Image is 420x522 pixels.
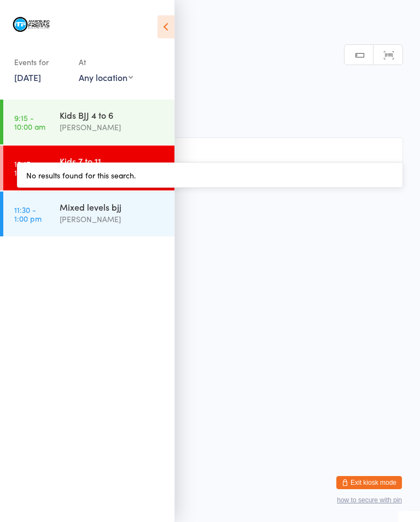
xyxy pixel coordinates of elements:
[11,8,52,42] img: Marcelino Freitas Brazilian Jiu-Jitsu
[60,201,165,213] div: Mixed levels bjj
[14,53,68,71] div: Events for
[60,155,165,167] div: Kids 7 to 11
[79,53,133,71] div: At
[17,111,403,122] span: Mat 1
[17,66,403,84] h2: Kids 7 to 11 Check-in
[14,205,42,223] time: 11:30 - 1:00 pm
[60,213,165,225] div: [PERSON_NAME]
[17,89,386,100] span: [DATE] 10:15am
[79,71,133,83] div: Any location
[336,476,402,489] button: Exit kiosk mode
[60,121,165,134] div: [PERSON_NAME]
[14,113,45,131] time: 9:15 - 10:00 am
[337,496,402,504] button: how to secure with pin
[60,109,165,121] div: Kids BJJ 4 to 6
[14,159,42,177] time: 10:15 - 11:15 am
[17,100,386,111] span: [PERSON_NAME]
[3,192,174,236] a: 11:30 -1:00 pmMixed levels bjj[PERSON_NAME]
[17,163,403,188] div: No results found for this search.
[17,137,403,163] input: Search
[3,100,174,144] a: 9:15 -10:00 amKids BJJ 4 to 6[PERSON_NAME]
[3,146,174,190] a: 10:15 -11:15 amKids 7 to 11[PERSON_NAME]
[14,71,41,83] a: [DATE]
